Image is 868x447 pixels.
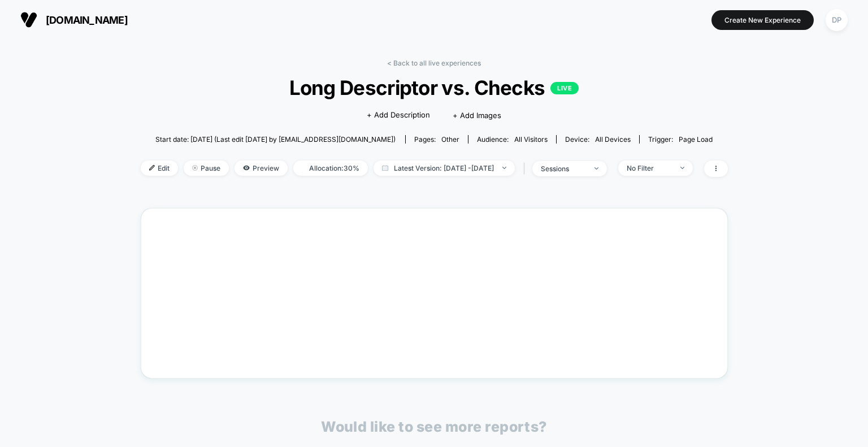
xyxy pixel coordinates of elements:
span: + Add Images [453,111,501,120]
button: [DOMAIN_NAME] [17,11,131,29]
img: end [502,167,506,169]
button: Create New Experience [711,10,814,30]
span: all devices [595,135,631,144]
div: DP [826,9,848,31]
span: other [441,135,459,144]
span: Pause [184,160,229,176]
span: + Add Description [367,110,430,121]
span: Edit [141,160,178,176]
img: end [192,165,198,171]
img: end [594,167,598,170]
a: < Back to all live experiences [387,59,481,67]
img: end [680,167,684,169]
div: sessions [541,164,586,173]
div: Trigger: [648,135,713,144]
img: edit [149,165,155,171]
img: Visually logo [20,11,37,28]
div: No Filter [627,164,672,172]
span: Preview [235,160,288,176]
span: Allocation: 30% [293,160,368,176]
button: DP [822,8,851,32]
div: Audience: [477,135,548,144]
span: Device: [556,135,639,144]
p: Would like to see more reports? [321,418,547,435]
span: Long Descriptor vs. Checks [170,76,698,99]
span: | [520,160,532,177]
span: All Visitors [514,135,548,144]
div: Pages: [414,135,459,144]
span: Page Load [679,135,713,144]
p: LIVE [550,82,579,94]
span: Start date: [DATE] (Last edit [DATE] by [EMAIL_ADDRESS][DOMAIN_NAME]) [155,135,396,144]
span: Latest Version: [DATE] - [DATE] [374,160,515,176]
img: calendar [382,165,388,171]
span: [DOMAIN_NAME] [46,14,128,26]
